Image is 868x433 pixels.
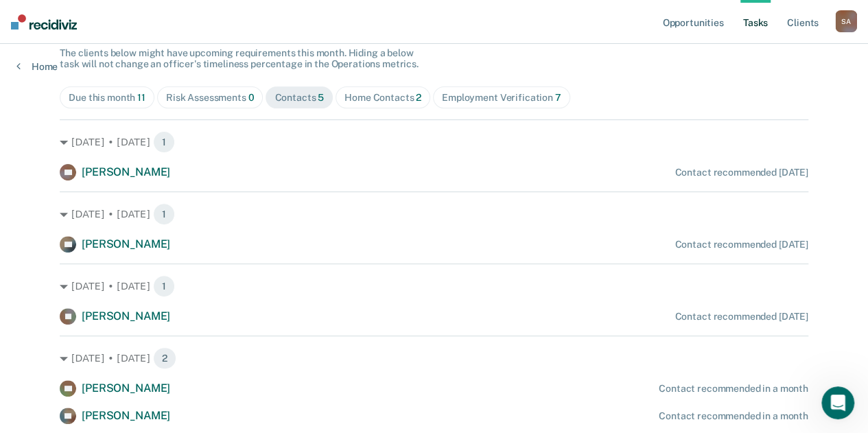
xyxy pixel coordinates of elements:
div: Contact recommended in a month [659,383,808,395]
div: Contact recommended [DATE] [675,311,808,323]
span: 2 [153,347,176,369]
span: 1 [153,131,175,153]
span: [PERSON_NAME] [82,165,170,178]
div: Contact recommended [DATE] [675,167,808,178]
span: 1 [153,275,175,297]
div: Home Contacts [344,92,421,104]
span: 11 [137,92,145,103]
div: [DATE] • [DATE] 1 [60,131,808,153]
a: Home [16,60,58,73]
iframe: Intercom live chat [821,386,854,419]
span: [PERSON_NAME] [82,382,170,395]
div: Risk Assessments [166,92,255,104]
div: Contact recommended in a month [659,410,808,422]
img: Recidiviz [11,14,77,30]
span: 1 [153,203,175,225]
div: Contact recommended [DATE] [675,239,808,250]
span: [PERSON_NAME] [82,309,170,323]
span: [PERSON_NAME] [82,237,170,250]
div: [DATE] • [DATE] 2 [60,347,808,369]
button: SA [835,10,857,32]
div: Due this month [69,92,145,104]
div: [DATE] • [DATE] 1 [60,275,808,297]
div: Employment Verification [442,92,561,104]
div: [DATE] • [DATE] 1 [60,203,808,225]
div: S A [835,10,857,32]
div: Contacts [274,92,324,104]
span: 0 [248,92,255,103]
span: 2 [416,92,421,103]
span: [PERSON_NAME] [82,409,170,422]
span: The clients below might have upcoming requirements this month. Hiding a below task will not chang... [60,47,419,70]
span: 5 [318,92,324,103]
span: 7 [555,92,561,103]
